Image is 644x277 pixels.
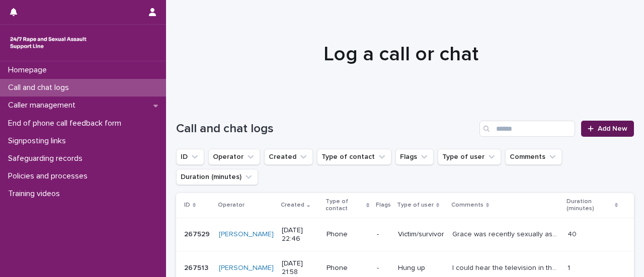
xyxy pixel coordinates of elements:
p: Policies and processes [4,171,96,181]
button: Flags [395,149,434,165]
p: Created [281,200,304,211]
p: Training videos [4,189,68,199]
button: Created [264,149,313,165]
p: Victim/survivor [398,230,444,239]
p: Caller management [4,101,84,110]
h1: Call and chat logs [176,122,475,136]
p: Comments [451,200,484,211]
span: Add New [598,125,627,132]
p: [DATE] 22:46 [282,226,318,243]
p: [DATE] 21:58 [282,259,318,276]
button: Duration (minutes) [176,169,258,185]
button: ID [176,149,204,165]
p: ID [184,200,190,211]
p: I could hear the television in the background. The caller then hung up. [452,262,562,272]
input: Search [479,121,575,137]
p: - [377,230,390,239]
p: End of phone call feedback form [4,119,129,128]
p: Grace was recently sexually assaulted on a trip to France. Her workplace has been unsupportive, a... [452,228,562,239]
p: Hung up [398,264,444,272]
h1: Log a call or chat [176,42,626,66]
p: 267513 [184,262,210,272]
p: 40 [568,228,579,239]
p: Homepage [4,65,55,75]
p: - [377,264,390,272]
button: Type of contact [317,149,391,165]
button: Type of user [438,149,501,165]
p: Type of user [397,200,434,211]
a: Add New [581,121,634,137]
p: Flags [376,200,391,211]
p: Signposting links [4,136,74,146]
p: 267529 [184,228,212,239]
button: Operator [208,149,260,165]
p: Phone [327,264,368,272]
p: Type of contact [326,196,364,215]
p: Operator [218,200,245,211]
p: Call and chat logs [4,83,77,93]
a: [PERSON_NAME] [219,230,274,239]
p: Safeguarding records [4,154,91,163]
p: Duration (minutes) [567,196,612,215]
button: Comments [505,149,562,165]
img: rhQMoQhaT3yELyF149Cw [8,33,89,53]
p: 1 [568,262,572,272]
tr: 267529267529 [PERSON_NAME] [DATE] 22:46Phone-Victim/survivorGrace was recently sexually assaulted... [176,218,634,251]
a: [PERSON_NAME] [219,264,274,272]
p: Phone [327,230,368,239]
